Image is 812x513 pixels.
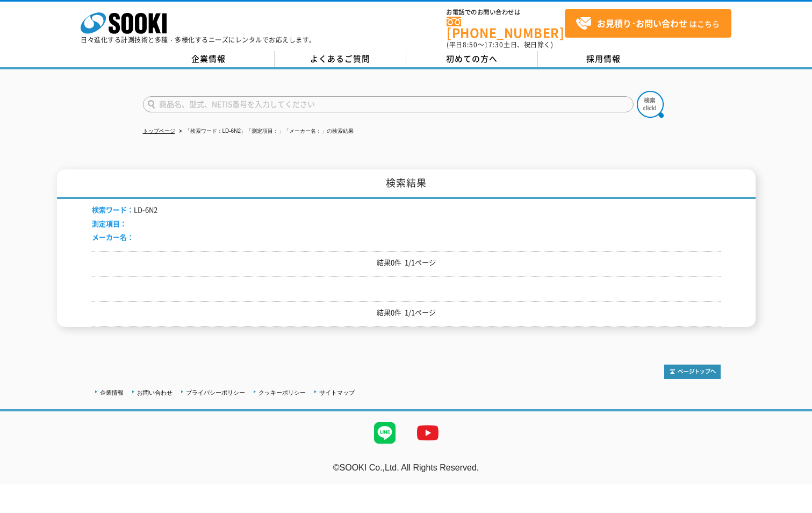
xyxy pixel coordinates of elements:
[538,51,670,67] a: 採用情報
[258,389,306,396] a: クッキーポリシー
[319,389,355,396] a: サイトマップ
[447,40,553,49] span: (平日 ～ 土日、祝日除く)
[664,365,721,379] img: トップページへ
[484,40,504,49] span: 17:30
[447,17,565,39] a: [PHONE_NUMBER]
[771,474,812,483] a: テストMail
[92,218,127,229] span: 測定項目：
[100,389,124,396] a: 企業情報
[92,204,157,216] li: LD-6N2
[565,9,731,38] a: お見積り･お問い合わせはこちら
[177,126,354,137] li: 「検索ワード：LD-6N2」「測定項目：」「メーカー名：」の検索結果
[57,169,756,199] h1: 検索結果
[92,232,134,242] span: メーカー名：
[92,307,721,318] p: 結果0件 1/1ページ
[446,53,498,65] span: 初めての方へ
[186,389,245,396] a: プライバシーポリシー
[275,51,406,67] a: よくあるご質問
[92,257,721,268] p: 結果0件 1/1ページ
[143,96,634,112] input: 商品名、型式、NETIS番号を入力してください
[92,204,134,215] span: 検索ワード：
[406,51,538,67] a: 初めての方へ
[406,411,449,454] img: YouTube
[637,91,664,118] img: btn_search.png
[363,411,406,454] img: LINE
[137,389,173,396] a: お問い合わせ
[576,16,720,32] span: はこちら
[463,40,478,49] span: 8:50
[81,37,316,43] p: 日々進化する計測技術と多種・多様化するニーズにレンタルでお応えします。
[143,128,175,134] a: トップページ
[447,9,565,16] span: お電話でのお問い合わせは
[143,51,275,67] a: 企業情報
[597,17,687,30] strong: お見積り･お問い合わせ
